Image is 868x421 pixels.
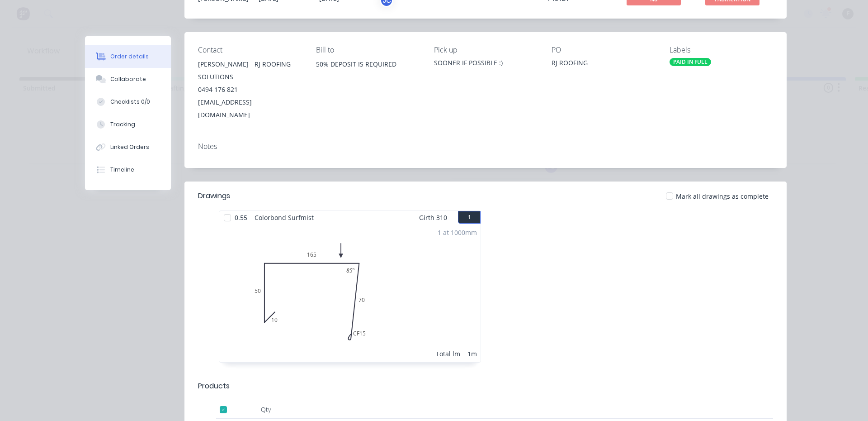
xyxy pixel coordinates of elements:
[110,98,150,106] div: Checklists 0/0
[85,45,171,68] button: Order details
[670,46,773,54] div: Labels
[110,75,146,83] div: Collaborate
[110,53,149,61] div: Order details
[110,166,134,174] div: Timeline
[231,211,251,224] span: 0.55
[467,349,477,359] div: 1m
[552,58,655,71] div: RJ ROOFING
[316,58,420,71] div: 50% DEPOSIT IS REQUIRED
[85,91,171,113] button: Checklists 0/0
[85,113,171,136] button: Tracking
[552,46,655,54] div: PO
[198,142,773,151] div: Notes
[198,83,302,96] div: 0494 176 821
[85,136,171,158] button: Linked Orders
[198,381,230,392] div: Products
[219,224,481,362] div: 01050165CF157085º1 at 1000mmTotal lm1m
[85,158,171,181] button: Timeline
[198,46,302,54] div: Contact
[458,211,481,224] button: 1
[419,211,447,224] span: Girth 310
[198,191,230,201] div: Drawings
[438,228,477,237] div: 1 at 1000mm
[110,120,135,129] div: Tracking
[434,46,538,54] div: Pick up
[670,58,711,66] div: PAID IN FULL
[198,58,302,121] div: [PERSON_NAME] - RJ ROOFING SOLUTIONS0494 176 821[EMAIL_ADDRESS][DOMAIN_NAME]
[110,143,149,151] div: Linked Orders
[85,68,171,91] button: Collaborate
[316,58,420,87] div: 50% DEPOSIT IS REQUIRED
[239,401,293,419] div: Qty
[251,211,317,224] span: Colorbond Surfmist
[436,349,460,359] div: Total lm
[676,191,769,201] span: Mark all drawings as complete
[198,96,302,121] div: [EMAIL_ADDRESS][DOMAIN_NAME]
[316,46,420,54] div: Bill to
[198,58,302,83] div: [PERSON_NAME] - RJ ROOFING SOLUTIONS
[434,58,538,67] div: SOONER IF POSSIBLE :)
